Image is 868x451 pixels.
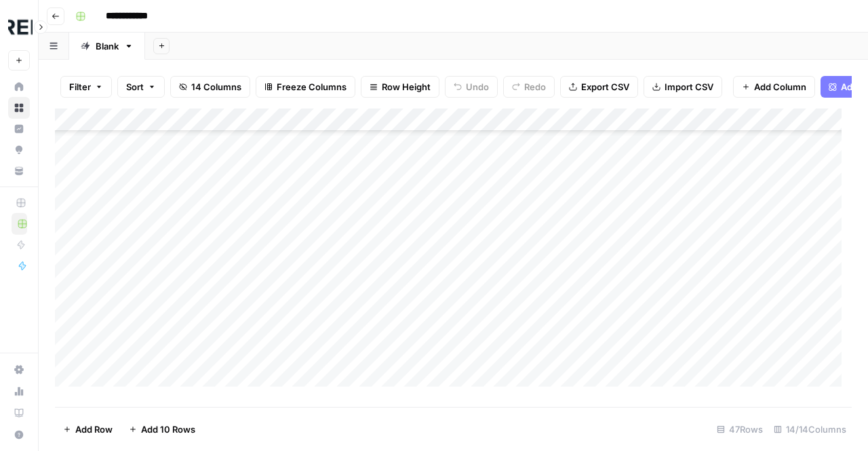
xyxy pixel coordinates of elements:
button: Filter [60,76,112,98]
span: Sort [126,80,144,94]
a: Usage [8,380,30,402]
button: Add 10 Rows [121,418,203,440]
a: Home [8,76,30,98]
button: Freeze Columns [256,76,355,98]
a: Settings [8,359,30,380]
a: Learning Hub [8,402,30,424]
span: 14 Columns [191,80,241,94]
span: Filter [69,80,91,94]
span: Add Row [75,423,113,436]
button: Sort [117,76,165,98]
span: Row Height [382,80,431,94]
div: 14/14 Columns [768,418,852,440]
img: Threepipe Reply Logo [8,16,33,40]
div: 47 Rows [711,418,768,440]
button: Import CSV [644,76,722,98]
button: Undo [445,76,498,98]
span: Freeze Columns [277,80,347,94]
button: Row Height [361,76,439,98]
span: Add Column [754,80,806,94]
button: 14 Columns [170,76,250,98]
button: Add Row [55,418,121,440]
a: Insights [8,118,30,140]
a: Blank [69,33,145,60]
button: Help + Support [8,424,30,446]
span: Add 10 Rows [141,423,195,436]
a: Browse [8,97,30,119]
span: Import CSV [665,80,713,94]
button: Workspace: Threepipe Reply [8,11,30,45]
span: Export CSV [581,80,629,94]
span: Undo [466,80,489,94]
div: Blank [96,39,119,53]
button: Add Column [733,76,815,98]
a: Your Data [8,160,30,182]
a: Opportunities [8,139,30,161]
button: Redo [503,76,555,98]
button: Export CSV [560,76,638,98]
span: Redo [524,80,546,94]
